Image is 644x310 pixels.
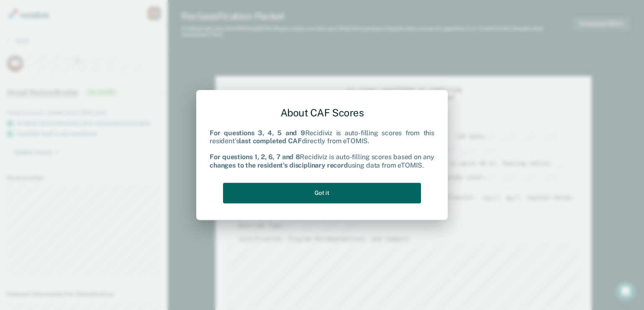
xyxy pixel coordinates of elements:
b: changes to the resident's disciplinary record [210,161,348,169]
b: For questions 3, 4, 5 and 9 [210,129,305,137]
b: last completed CAF [239,137,301,145]
div: About CAF Scores [210,100,434,126]
b: For questions 1, 2, 6, 7 and 8 [210,153,300,161]
button: Got it [223,183,421,203]
div: Recidiviz is auto-filling scores from this resident's directly from eTOMIS. Recidiviz is auto-fil... [210,129,434,169]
